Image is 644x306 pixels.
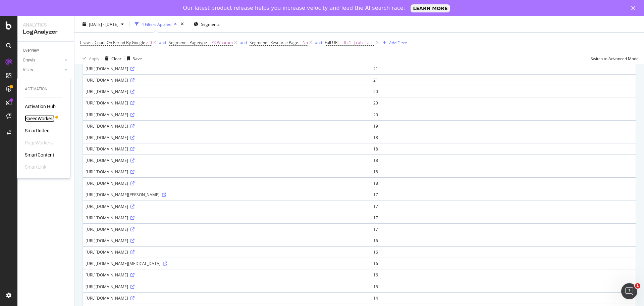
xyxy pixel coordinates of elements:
[371,258,636,269] td: 16
[631,6,638,10] div: Close
[591,55,639,61] div: Switch to Advanced Mode
[201,21,220,27] span: Segments
[23,21,69,28] div: Analytics
[23,47,39,54] div: Overview
[371,223,636,235] td: 17
[25,86,62,92] div: Activation
[371,86,636,97] td: 20
[23,57,63,64] a: Crawls
[371,74,636,86] td: 21
[86,135,368,140] div: [URL][DOMAIN_NAME]
[86,146,368,152] div: [URL][DOMAIN_NAME]
[23,57,35,64] div: Crawls
[179,21,185,28] div: times
[146,40,149,45] span: >
[25,139,53,146] div: PageWorkers
[23,67,33,74] div: Visits
[25,151,54,158] a: SmartContent
[371,212,636,223] td: 17
[86,204,368,209] div: [URL][DOMAIN_NAME]
[411,4,450,12] a: LEARN MORE
[371,120,636,132] td: 19
[588,53,639,64] button: Switch to Advanced Mode
[299,40,302,45] span: =
[325,40,339,45] span: Full URL
[315,40,322,45] div: and
[89,55,99,61] div: Apply
[25,103,56,110] a: Activation Hub
[86,123,368,129] div: [URL][DOMAIN_NAME]
[169,40,207,45] span: Segments: Pagetype
[389,40,407,45] div: Add Filter
[23,67,63,74] a: Visits
[86,100,368,106] div: [URL][DOMAIN_NAME]
[371,143,636,155] td: 18
[124,53,142,64] button: Save
[132,19,179,30] button: 4 Filters Applied
[86,249,368,255] div: [URL][DOMAIN_NAME]
[635,283,640,289] span: 1
[344,38,374,47] span: fbt1=|cab=|alt=
[371,189,636,200] td: 17
[86,238,368,244] div: [URL][DOMAIN_NAME]
[159,40,166,45] div: and
[25,164,46,170] div: SmartLink
[371,281,636,292] td: 15
[80,53,99,64] button: Apply
[111,55,121,61] div: Clear
[150,38,152,47] span: 0
[315,39,322,46] button: and
[371,63,636,74] td: 21
[371,177,636,189] td: 18
[86,192,368,198] div: [URL][DOMAIN_NAME][PERSON_NAME]
[86,272,368,278] div: [URL][DOMAIN_NAME]
[86,89,368,94] div: [URL][DOMAIN_NAME]
[371,292,636,304] td: 14
[380,39,407,47] button: Add Filter
[183,5,405,11] div: Our latest product release helps you increase velocity and lead the AI search race.
[80,40,145,45] span: Crawls: Count On Period By Google
[371,97,636,108] td: 20
[371,235,636,246] td: 16
[371,155,636,166] td: 18
[102,53,121,64] button: Clear
[23,47,69,54] a: Overview
[371,166,636,177] td: 18
[371,201,636,212] td: 17
[86,66,368,72] div: [URL][DOMAIN_NAME]
[86,180,368,186] div: [URL][DOMAIN_NAME]
[86,284,368,290] div: [URL][DOMAIN_NAME]
[86,77,368,83] div: [URL][DOMAIN_NAME]
[86,226,368,232] div: [URL][DOMAIN_NAME]
[303,38,308,47] span: No
[86,112,368,118] div: [URL][DOMAIN_NAME]
[371,109,636,120] td: 20
[23,28,69,36] div: LogAnalyzer
[86,215,368,221] div: [URL][DOMAIN_NAME]
[211,38,233,47] span: PDP/param
[86,169,368,175] div: [URL][DOMAIN_NAME]
[86,261,368,266] div: [URL][DOMAIN_NAME][MEDICAL_DATA]
[191,19,222,30] button: Segments
[250,40,298,45] span: Segments: Resource Page
[371,132,636,143] td: 18
[86,295,368,301] div: [URL][DOMAIN_NAME]
[23,76,69,83] a: Conversions
[240,39,247,46] button: and
[340,40,343,45] span: =
[89,21,118,27] span: [DATE] - [DATE]
[80,19,126,30] button: [DATE] - [DATE]
[86,158,368,163] div: [URL][DOMAIN_NAME]
[25,127,49,134] a: SmartIndex
[23,76,45,83] div: Conversions
[621,283,637,299] iframe: Intercom live chat
[133,55,142,61] div: Save
[25,115,55,122] a: SpeedWorkers
[371,269,636,280] td: 16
